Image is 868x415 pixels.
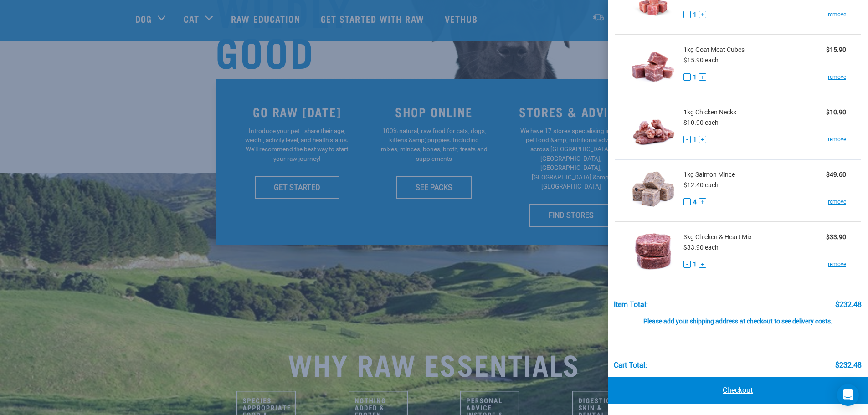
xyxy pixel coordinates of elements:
[693,72,697,82] span: 1
[683,232,752,242] span: 3kg Chicken & Heart Mix
[826,46,846,53] strong: $15.90
[630,42,677,89] img: Goat Meat Cubes
[837,384,859,406] div: Open Intercom Messenger
[699,136,706,143] button: +
[699,261,706,268] button: +
[828,135,846,143] a: remove
[699,73,706,81] button: +
[614,361,647,369] div: Cart total:
[614,309,862,325] div: Please add your shipping address at checkout to see delivery costs.
[693,135,697,144] span: 1
[828,10,846,19] a: remove
[683,261,691,268] button: -
[693,197,697,207] span: 4
[683,45,745,55] span: 1kg Goat Meat Cubes
[683,73,691,81] button: -
[699,198,706,205] button: +
[683,181,719,189] span: $12.40 each
[683,56,719,64] span: $15.90 each
[683,11,691,18] button: -
[614,301,648,309] div: Item Total:
[835,301,862,309] div: $232.48
[828,260,846,268] a: remove
[630,230,677,277] img: Chicken & Heart Mix
[828,198,846,206] a: remove
[630,167,677,214] img: Salmon Mince
[630,105,677,152] img: Chicken Necks
[826,233,846,241] strong: $33.90
[693,260,697,269] span: 1
[683,136,691,143] button: -
[683,170,735,179] span: 1kg Salmon Mince
[835,361,862,369] div: $232.48
[826,171,846,178] strong: $49.60
[828,73,846,81] a: remove
[683,244,719,251] span: $33.90 each
[683,198,691,205] button: -
[683,108,736,117] span: 1kg Chicken Necks
[826,108,846,116] strong: $10.90
[693,10,697,20] span: 1
[699,11,706,18] button: +
[683,119,719,126] span: $10.90 each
